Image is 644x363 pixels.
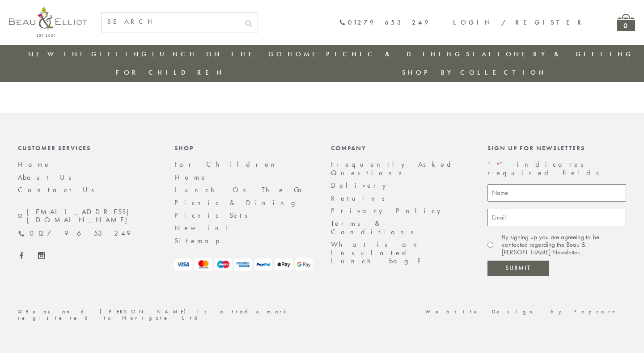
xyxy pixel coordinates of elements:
a: Contact Us [18,185,100,194]
a: What is an Insulated Lunch bag? [331,240,428,266]
a: Returns [331,194,391,203]
img: logo [9,7,87,37]
a: Home [18,160,51,169]
a: Privacy Policy [331,206,445,215]
img: payment-logos.png [174,258,313,270]
a: Picnic & Dining [174,198,304,207]
div: Company [331,144,470,152]
div: Shop [174,144,313,152]
a: Gifting [91,50,149,59]
a: 01279 653 249 [339,19,431,26]
a: Shop by collection [402,68,547,77]
div: Sign up for newsletters [487,144,626,152]
a: Stationery & Gifting [466,50,634,59]
a: About Us [18,173,77,182]
a: Sitemap [174,236,232,245]
a: For Children [174,160,282,169]
a: Login / Register [453,18,585,27]
a: Home [174,173,208,182]
a: Home [288,50,323,59]
div: ©Beau and [PERSON_NAME] is a trademark registered to Navigate Ltd. [9,309,322,321]
input: Email [487,209,626,226]
a: New in! [174,223,235,232]
a: 0 [617,14,635,31]
a: [EMAIL_ADDRESS][DOMAIN_NAME] [18,208,157,224]
input: SEARCH [102,13,240,31]
input: Submit [487,261,549,276]
a: Terms & Conditions [331,219,420,236]
p: " " indicates required fields [487,160,626,177]
a: Picnic & Dining [326,50,463,59]
div: Customer Services [18,144,157,152]
a: Frequently Asked Questions [331,160,457,177]
a: Delivery [331,181,391,190]
a: New in! [28,50,88,59]
a: Website Design by Popcorn [425,308,626,315]
a: For Children [116,68,225,77]
a: Lunch On The Go [174,185,307,194]
a: Lunch On The Go [152,50,284,59]
input: Name [487,184,626,202]
label: By signing up you are agreeing to be contacted regarding the Beau & [PERSON_NAME] Newsletter. [502,233,626,257]
a: 01279 653 249 [18,229,131,237]
a: Picnic Sets [174,211,254,220]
